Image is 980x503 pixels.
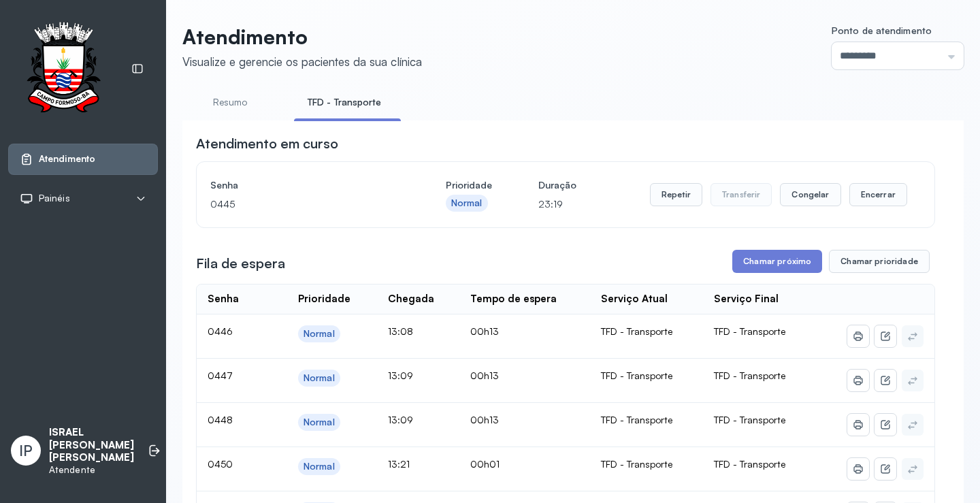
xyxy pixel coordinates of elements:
[388,293,434,306] div: Chegada
[538,195,576,214] p: 23:19
[196,134,338,153] h3: Atendimento em curso
[732,250,822,273] button: Chamar próximo
[829,250,930,273] button: Chamar prioridade
[780,183,840,206] button: Congelar
[304,372,335,384] div: Normal
[208,293,239,306] div: Senha
[714,458,785,470] span: TFD - Transporte
[714,293,779,306] div: Serviço Final
[601,458,692,470] div: TFD - Transporte
[601,370,692,382] div: TFD - Transporte
[210,176,399,195] h4: Senha
[714,325,785,337] span: TFD - Transporte
[294,91,395,114] a: TFD - Transporte
[832,25,932,36] span: Ponto de atendimento
[470,293,557,306] div: Tempo de espera
[388,458,410,470] span: 13:21
[19,442,33,459] span: IP
[710,183,772,206] button: Transferir
[446,176,492,195] h4: Prioridade
[208,325,233,337] span: 0446
[196,254,285,273] h3: Fila de espera
[304,461,335,472] div: Normal
[470,458,500,470] span: 00h01
[208,414,233,425] span: 0448
[601,293,668,306] div: Serviço Atual
[470,370,499,381] span: 00h13
[388,414,413,425] span: 13:09
[601,325,692,338] div: TFD - Transporte
[714,370,785,381] span: TFD - Transporte
[208,370,233,381] span: 0447
[182,54,422,69] div: Visualize e gerencie os pacientes da sua clínica
[210,195,399,214] p: 0445
[388,370,413,381] span: 13:09
[388,325,413,337] span: 13:08
[304,417,335,428] div: Normal
[849,183,907,206] button: Encerrar
[49,426,134,464] p: ISRAEL [PERSON_NAME] [PERSON_NAME]
[49,464,134,476] p: Atendente
[298,293,350,306] div: Prioridade
[451,197,483,209] div: Normal
[470,325,499,337] span: 00h13
[182,91,278,114] a: Resumo
[208,458,233,470] span: 0450
[20,152,146,166] a: Atendimento
[14,22,112,116] img: Logotipo do estabelecimento
[182,25,422,49] p: Atendimento
[304,328,335,340] div: Normal
[538,176,576,195] h4: Duração
[650,183,702,206] button: Repetir
[714,414,785,425] span: TFD - Transporte
[39,193,70,204] span: Painéis
[601,414,692,426] div: TFD - Transporte
[39,153,95,165] span: Atendimento
[470,414,499,425] span: 00h13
